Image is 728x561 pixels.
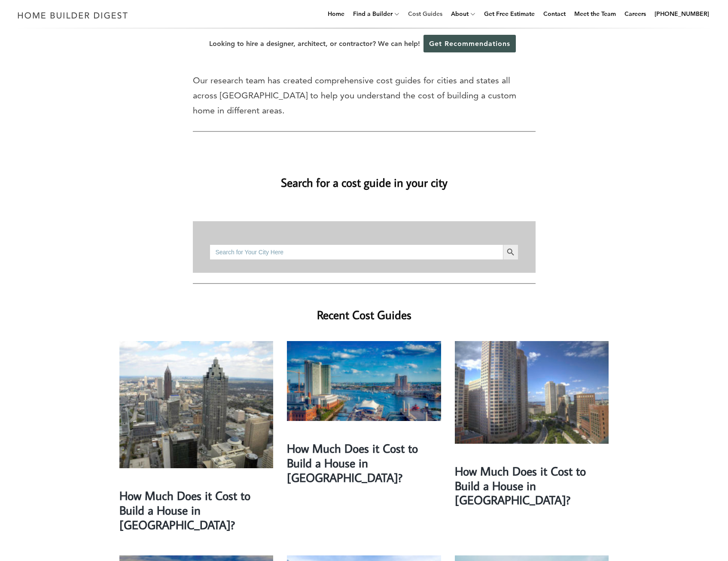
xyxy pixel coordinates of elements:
a: Get Recommendations [423,35,516,52]
iframe: Drift Widget Chat Controller [563,499,718,551]
a: How Much Does it Cost to Build a House in [GEOGRAPHIC_DATA]? [287,440,418,485]
a: How Much Does it Cost to Build a House in [GEOGRAPHIC_DATA]? [119,488,250,532]
input: Search for Your City Here [210,244,503,260]
a: How Much Does it Cost to Build a House in [GEOGRAPHIC_DATA]? [455,463,586,508]
p: Our research team has created comprehensive cost guides for cities and states all across [GEOGRAP... [193,73,536,118]
svg: Search [506,247,515,257]
h2: Recent Cost Guides [193,294,536,324]
h2: Search for a cost guide in your city [119,162,609,191]
img: Home Builder Digest [14,7,132,24]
